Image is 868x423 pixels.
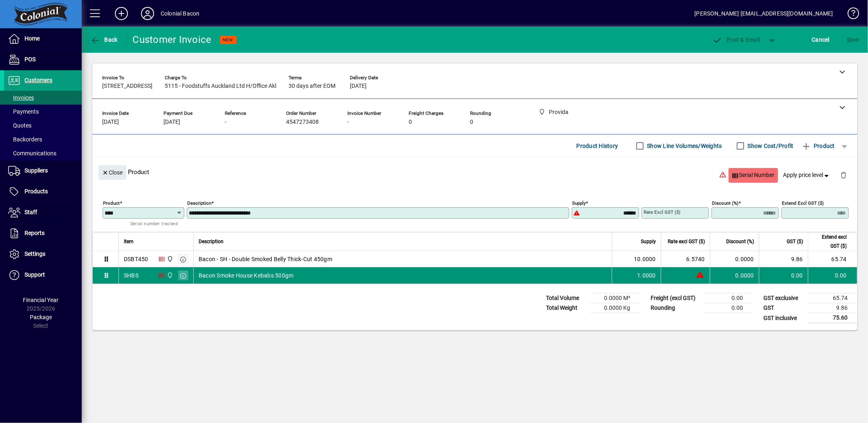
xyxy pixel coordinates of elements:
[25,271,45,278] span: Support
[90,36,118,43] span: Back
[187,200,211,206] mat-label: Description
[124,271,139,280] div: SHBS
[712,200,738,206] mat-label: Discount (%)
[759,313,808,323] td: GST inclusive
[347,119,349,125] span: -
[8,108,39,115] span: Payments
[161,7,199,20] div: Colonial Bacon
[286,119,319,125] span: 4547273408
[834,171,853,179] app-page-header-button: Delete
[783,171,831,179] span: Apply price level
[102,166,123,179] span: Close
[709,32,764,47] button: Post & Email
[23,297,59,303] span: Financial Year
[88,32,120,47] button: Back
[746,142,794,150] label: Show Cost/Profit
[577,139,618,152] span: Product History
[124,255,148,263] div: DSBT450
[732,168,775,182] span: Serial Number
[8,136,42,143] span: Backorders
[108,6,134,21] button: Add
[834,165,853,185] button: Delete
[4,132,82,146] a: Backorders
[812,33,830,46] span: Cancel
[4,202,82,223] a: Staff
[710,267,759,284] td: 0.0000
[572,200,586,206] mat-label: Supply
[726,237,754,246] span: Discount (%)
[409,119,412,125] span: 0
[638,271,656,280] span: 1.0000
[165,83,276,90] span: 5115 - Foodstuffs Auckland Ltd H/Office Akl
[704,293,753,303] td: 0.00
[591,293,640,303] td: 0.0000 M³
[8,150,56,157] span: Communications
[808,251,857,267] td: 65.74
[25,56,36,63] span: POS
[841,2,858,28] a: Knowledge Base
[165,255,174,264] span: Provida
[4,265,82,285] a: Support
[199,237,224,246] span: Description
[802,139,835,152] span: Product
[134,6,161,21] button: Profile
[25,167,48,174] span: Suppliers
[133,33,212,46] div: Customer Invoice
[710,251,759,267] td: 0.0000
[647,293,704,303] td: Freight (excl GST)
[163,119,180,125] span: [DATE]
[634,255,656,263] span: 10.0000
[780,168,834,183] button: Apply price level
[647,303,704,313] td: Rounding
[808,313,857,323] td: 75.60
[223,37,233,43] span: NEW
[782,200,824,206] mat-label: Extend excl GST ($)
[8,94,34,101] span: Invoices
[4,161,82,181] a: Suppliers
[847,33,859,46] span: ave
[25,188,48,195] span: Products
[4,146,82,160] a: Communications
[165,271,174,280] span: Provida
[225,119,226,125] span: -
[704,303,753,313] td: 0.00
[542,303,591,313] td: Total Weight
[199,255,332,263] span: Bacon - SH - Double Smoked Belly Thick-Cut 450gm
[25,35,40,42] span: Home
[102,119,119,125] span: [DATE]
[847,36,850,43] span: S
[713,36,760,43] span: ost & Email
[668,237,705,246] span: Rate excl GST ($)
[759,293,808,303] td: GST exclusive
[798,139,839,153] button: Product
[8,122,31,129] span: Quotes
[542,293,591,303] td: Total Volume
[4,29,82,49] a: Home
[103,200,120,206] mat-label: Product
[759,251,808,267] td: 9.86
[729,168,778,183] button: Serial Number
[199,271,294,280] span: Bacon Smoke House Kebabs 500gm
[810,32,832,47] button: Cancel
[82,32,127,47] app-page-header-button: Back
[646,142,722,150] label: Show Line Volumes/Weights
[25,230,45,236] span: Reports
[845,32,861,47] button: Save
[808,267,857,284] td: 0.00
[695,7,833,20] div: [PERSON_NAME] [EMAIL_ADDRESS][DOMAIN_NAME]
[759,303,808,313] td: GST
[808,293,857,303] td: 65.74
[4,181,82,202] a: Products
[350,83,367,90] span: [DATE]
[470,119,473,125] span: 0
[4,105,82,119] a: Payments
[4,49,82,70] a: POS
[4,91,82,105] a: Invoices
[4,244,82,264] a: Settings
[96,168,128,176] app-page-header-button: Close
[808,303,857,313] td: 9.86
[92,157,857,187] div: Product
[813,233,847,251] span: Extend excl GST ($)
[130,219,178,228] mat-hint: Serial number tracked
[666,255,705,263] div: 6.5740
